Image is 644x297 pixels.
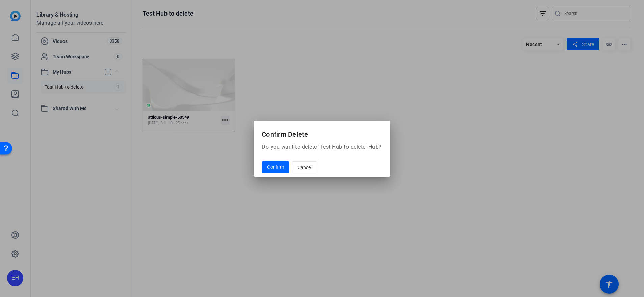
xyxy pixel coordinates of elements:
[298,161,312,174] span: Cancel
[262,161,289,173] button: Confirm
[292,161,317,173] button: Cancel
[254,121,390,143] h2: Confirm Delete
[267,164,284,171] span: Confirm
[262,144,382,150] span: Do you want to delete 'Test Hub to delete' Hub?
